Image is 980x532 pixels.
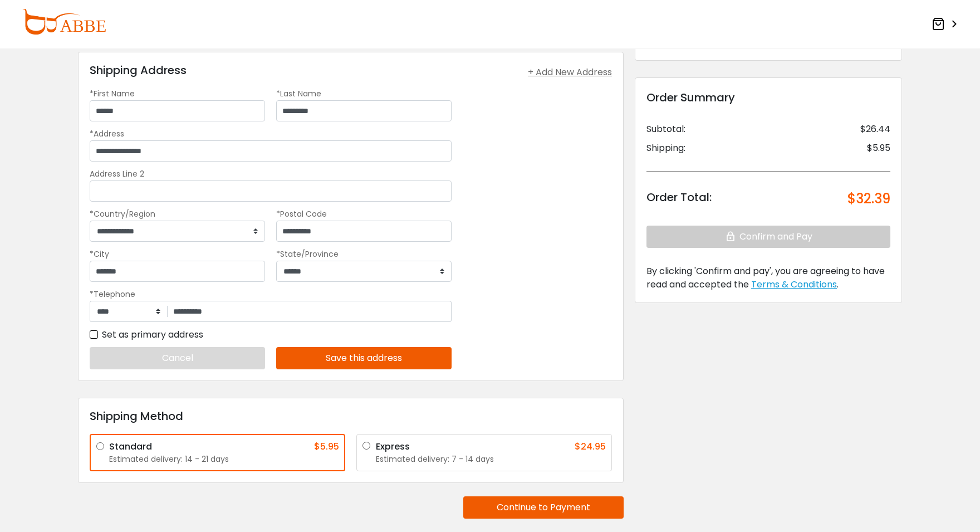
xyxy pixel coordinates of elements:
div: $26.44 [860,123,890,136]
div: . [646,265,890,291]
div: Estimated delivery: 7 - 14 days [376,453,606,465]
span: By clicking 'Confirm and pay', you are agreeing to have read and accepted the [646,265,885,291]
h3: Shipping Address [90,64,187,77]
div: Standard [109,440,152,453]
div: $24.95 [575,440,606,453]
label: *Telephone [90,289,135,300]
button: Continue to Payment [463,496,624,519]
label: *Postal Code [276,208,327,219]
h3: Shipping Method [90,409,612,423]
button: Cancel [90,347,265,369]
div: Subtotal: [646,123,685,136]
label: *City [90,248,109,260]
button: Save this address [276,347,452,369]
div: Shipping: [646,141,685,155]
div: Express [376,440,410,453]
label: *State/Province [276,248,339,260]
span: Terms & Conditions [751,278,837,291]
div: + Add New Address [528,66,612,79]
img: abbeglasses.com [22,9,106,35]
div: $5.95 [867,141,890,155]
label: *First Name [90,88,135,99]
label: Address Line 2 [90,168,144,179]
div: Order Total: [646,189,712,209]
label: *Address [90,128,124,139]
div: Estimated delivery: 14 - 21 days [109,453,339,465]
label: *Last Name [276,88,321,99]
div: $5.95 [314,440,339,453]
span: > [947,14,958,35]
label: *Country/Region [90,208,155,219]
a: > [932,14,958,35]
div: $32.39 [847,189,890,209]
label: Set as primary address [90,328,203,341]
div: Order Summary [646,89,890,106]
